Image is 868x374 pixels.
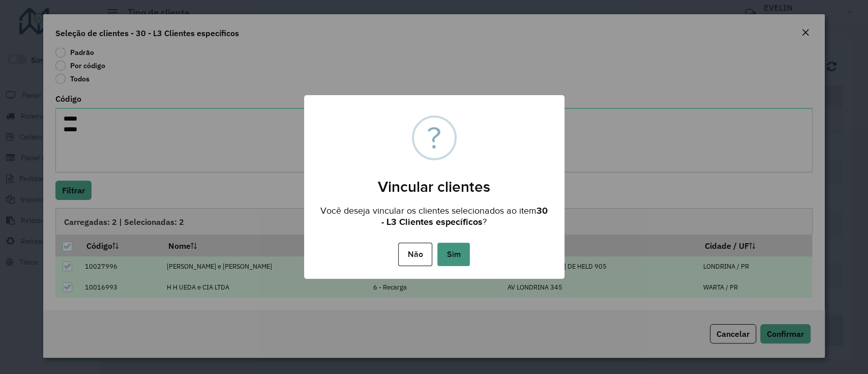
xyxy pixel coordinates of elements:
strong: 30 - L3 Clientes específicos [381,206,548,227]
h2: Vincular clientes [304,165,564,196]
button: Sim [437,243,470,266]
div: Você deseja vincular os clientes selecionados ao item ? [304,196,564,230]
button: Não [398,243,432,266]
div: ? [427,118,441,158]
